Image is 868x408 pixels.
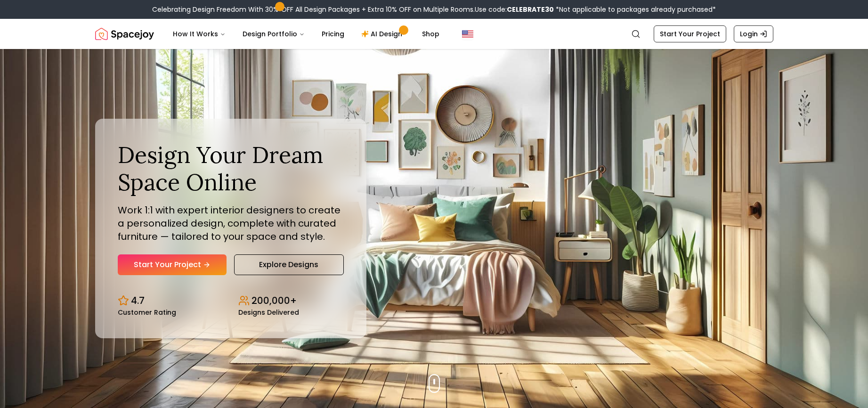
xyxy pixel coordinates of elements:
[238,309,299,316] small: Designs Delivered
[354,24,413,43] a: AI Design
[165,24,447,43] nav: Main
[131,294,145,307] p: 4.7
[475,5,554,14] span: Use code:
[235,24,312,43] button: Design Portfolio
[462,28,473,40] img: United States
[554,5,716,14] span: *Not applicable to packages already purchased*
[734,25,773,42] a: Login
[118,204,344,243] p: Work 1:1 with expert interior designers to create a personalized design, complete with curated fu...
[118,309,176,316] small: Customer Rating
[314,24,352,43] a: Pricing
[118,254,227,275] a: Start Your Project
[95,24,154,43] a: Spacejoy
[414,24,447,43] a: Shop
[507,5,554,14] b: CELEBRATE30
[118,286,344,316] div: Design stats
[118,141,344,196] h1: Design Your Dream Space Online
[251,294,297,307] p: 200,000+
[654,25,726,42] a: Start Your Project
[95,24,154,43] img: Spacejoy Logo
[95,19,773,49] nav: Global
[165,24,233,43] button: How It Works
[152,5,716,14] div: Celebrating Design Freedom With 30% OFF All Design Packages + Extra 10% OFF on Multiple Rooms.
[234,254,344,275] a: Explore Designs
